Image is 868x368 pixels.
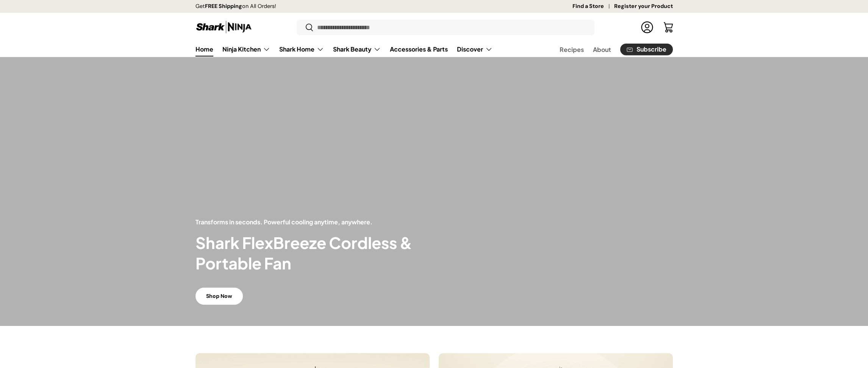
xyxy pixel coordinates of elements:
strong: FREE Shipping [205,3,242,9]
a: Shark Home [279,42,324,57]
a: Discover [457,42,493,57]
h2: Shark FlexBreeze Cordless & Portable Fan [195,233,434,274]
a: About [593,42,611,57]
nav: Secondary [541,42,673,57]
a: Shark Beauty [333,42,381,57]
a: Register your Product [614,2,673,11]
a: Recipes [560,42,584,57]
summary: Ninja Kitchen [218,42,275,57]
nav: Primary [195,42,493,57]
p: Transforms in seconds. Powerful cooling anytime, anywhere. [195,218,434,227]
summary: Discover [452,42,497,57]
a: Shop Now [195,288,243,305]
p: Get on All Orders! [195,2,276,11]
a: Home [195,42,213,56]
img: Shark Ninja Philippines [195,20,252,34]
summary: Shark Beauty [328,42,385,57]
span: Subscribe [637,46,666,52]
a: Find a Store [572,2,614,11]
a: Ninja Kitchen [222,42,270,57]
summary: Shark Home [275,42,328,57]
a: Accessories & Parts [390,42,448,56]
a: Subscribe [620,44,673,55]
